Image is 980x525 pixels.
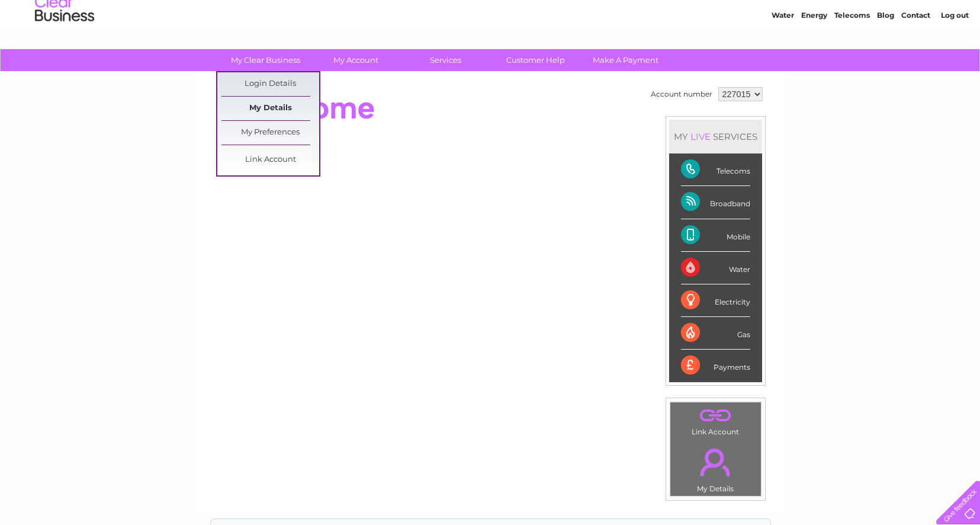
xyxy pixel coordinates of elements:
[772,50,794,59] a: Water
[221,148,319,172] a: Link Account
[688,131,713,142] div: LIVE
[397,49,494,71] a: Services
[217,49,314,71] a: My Clear Business
[221,97,319,120] a: My Details
[670,402,761,439] td: Link Account
[681,350,750,382] div: Payments
[681,186,750,219] div: Broadband
[681,219,750,252] div: Mobile
[801,50,827,59] a: Energy
[834,50,870,59] a: Telecoms
[877,50,894,59] a: Blog
[34,31,95,67] img: logo.png
[648,84,715,104] td: Account number
[221,121,319,145] a: My Preferences
[487,49,584,71] a: Customer Help
[670,438,761,497] td: My Details
[757,6,838,21] a: 0333 014 3131
[681,284,750,317] div: Electricity
[681,252,750,284] div: Water
[673,441,758,483] a: .
[307,49,404,71] a: My Account
[673,405,758,426] a: .
[941,50,969,59] a: Log out
[221,72,319,96] a: Login Details
[901,50,930,59] a: Contact
[669,120,762,153] div: MY SERVICES
[577,49,674,71] a: Make A Payment
[681,317,750,350] div: Gas
[681,153,750,186] div: Telecoms
[211,7,770,57] div: Clear Business is a trading name of Verastar Limited (registered in [GEOGRAPHIC_DATA] No. 3667643...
